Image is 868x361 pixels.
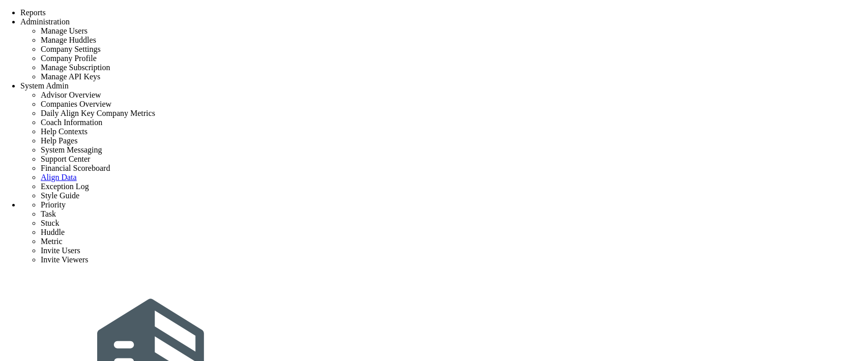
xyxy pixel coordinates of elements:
span: Invite Viewers [41,255,88,264]
span: Administration [20,17,70,26]
span: Invite Users [41,246,80,255]
span: Manage Huddles [41,36,96,44]
span: Metric [41,237,63,246]
span: Priority [41,200,66,209]
span: Help Pages [41,136,77,145]
span: Exception Log [41,182,89,191]
span: Style Guide [41,191,79,200]
span: Help Contexts [41,127,88,136]
span: Stuck [41,219,59,227]
a: Align Data [41,173,77,182]
span: Manage Users [41,26,88,35]
span: Task [41,209,56,218]
span: Advisor Overview [41,91,101,99]
span: Huddle [41,228,65,236]
span: System Admin [20,81,69,90]
span: Manage API Keys [41,72,100,81]
span: Company Profile [41,54,97,63]
span: Companies Overview [41,100,111,108]
span: Daily Align Key Company Metrics [41,109,155,117]
span: Financial Scoreboard [41,164,110,172]
span: Company Settings [41,45,101,53]
span: Manage Subscription [41,63,110,72]
span: System Messaging [41,145,102,154]
span: Support Center [41,155,90,163]
span: Reports [20,8,46,17]
span: Coach Information [41,118,102,127]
